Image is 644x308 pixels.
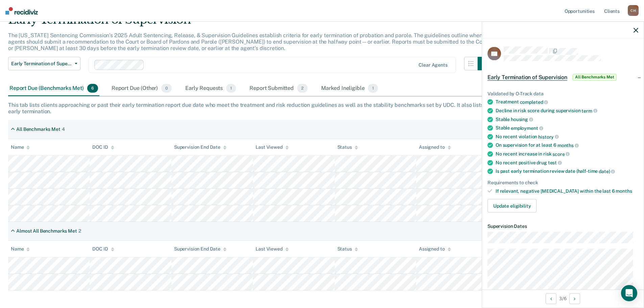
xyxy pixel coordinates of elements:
[496,168,638,174] div: Is past early termination review date (half-time
[11,246,30,252] div: Name
[496,108,638,114] div: Decline in risk score during supervision
[487,199,536,213] button: Update eligibility
[569,293,580,304] button: Next Opportunity
[511,117,533,122] span: housing
[496,99,638,105] div: Treatment
[487,74,567,80] span: Early Termination of Supervision
[8,32,489,51] p: The [US_STATE] Sentencing Commission’s 2025 Adult Sentencing, Release, & Supervision Guidelines e...
[337,246,358,252] div: Status
[5,7,38,15] img: Recidiviz
[78,228,81,234] div: 2
[511,125,543,131] span: employment
[487,223,638,229] dt: Supervision Dates
[87,84,98,93] span: 6
[92,144,114,150] div: DOC ID
[599,168,615,174] span: date)
[256,246,288,252] div: Last Viewed
[226,84,236,93] span: 1
[496,125,638,131] div: Stable
[11,61,72,67] span: Early Termination of Supervision
[419,246,451,252] div: Assigned to
[174,144,226,150] div: Supervision End Date
[552,151,570,157] span: score
[320,81,379,96] div: Marked Ineligible
[496,151,638,157] div: No recent increase in risk
[520,99,548,105] span: completed
[337,144,358,150] div: Status
[487,180,638,185] div: Requirements to check
[496,116,638,122] div: Stable
[368,84,378,93] span: 1
[297,84,308,93] span: 2
[8,13,491,32] div: Early Termination of Supervision
[62,126,65,132] div: 4
[256,144,288,150] div: Last Viewed
[174,246,226,252] div: Supervision End Date
[482,289,644,307] div: 3 / 6
[546,293,556,304] button: Previous Opportunity
[248,81,309,96] div: Report Submitted
[557,143,579,148] span: months
[496,160,638,166] div: No recent positive drug
[496,188,638,194] div: If relevant, negative [MEDICAL_DATA] within the last 6
[581,108,597,113] span: term
[16,126,60,132] div: All Benchmarks Met
[8,102,636,115] div: This tab lists clients approaching or past their early termination report due date who meet the t...
[16,228,77,234] div: Almost All Benchmarks Met
[8,81,99,96] div: Report Due (Benchmarks Met)
[419,144,451,150] div: Assigned to
[496,134,638,140] div: No recent violation
[621,285,637,301] div: Open Intercom Messenger
[110,81,173,96] div: Report Due (Other)
[92,246,114,252] div: DOC ID
[161,84,172,93] span: 0
[628,5,639,16] div: C H
[11,144,30,150] div: Name
[419,62,447,68] div: Clear agents
[482,66,644,88] div: Early Termination of SupervisionAll Benchmarks Met
[538,134,559,139] span: history
[548,160,562,165] span: test
[487,91,638,96] div: Validated by O-Track data
[573,74,617,80] span: All Benchmarks Met
[496,142,638,148] div: On supervision for at least 6
[184,81,237,96] div: Early Requests
[616,188,632,193] span: months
